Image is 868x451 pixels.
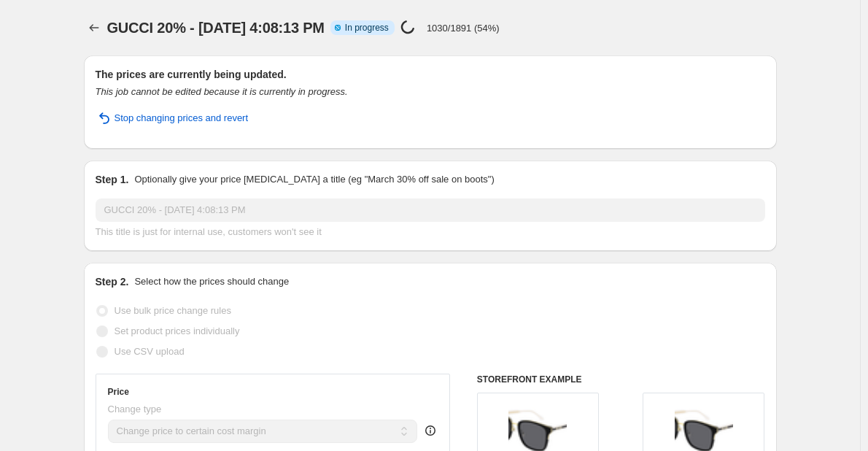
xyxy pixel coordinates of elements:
[115,325,240,336] span: Set product prices individually
[96,198,765,222] input: 30% off holiday sale
[96,86,348,97] i: This job cannot be edited because it is currently in progress.
[115,346,185,357] span: Use CSV upload
[96,172,129,187] h2: Step 1.
[87,107,257,130] button: Stop changing prices and revert
[134,172,494,187] p: Optionally give your price [MEDICAL_DATA] a title (eg "March 30% off sale on boots")
[108,386,129,398] h3: Price
[427,23,500,34] p: 1030/1891 (54%)
[96,274,129,289] h2: Step 2.
[345,22,389,34] span: In progress
[108,404,162,415] span: Change type
[96,67,765,82] h2: The prices are currently being updated.
[107,20,325,36] span: GUCCI 20% - [DATE] 4:08:13 PM
[423,423,438,438] div: help
[134,274,289,289] p: Select how the prices should change
[477,374,765,385] h6: STOREFRONT EXAMPLE
[96,226,322,237] span: This title is just for internal use, customers won't see it
[115,305,231,316] span: Use bulk price change rules
[115,111,249,126] span: Stop changing prices and revert
[84,18,104,38] button: Price change jobs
